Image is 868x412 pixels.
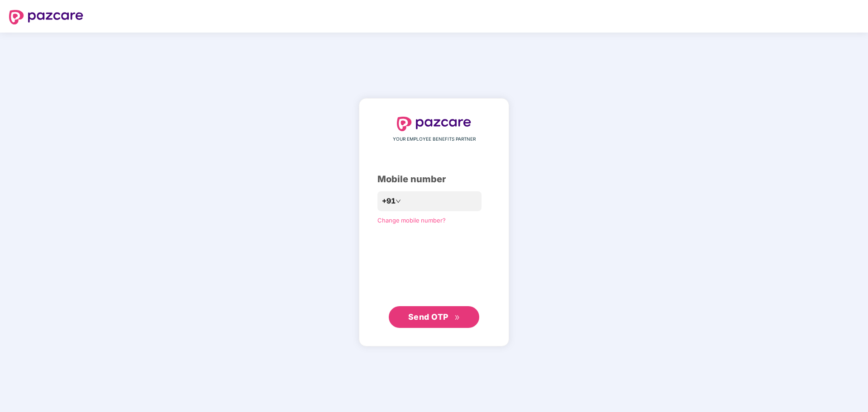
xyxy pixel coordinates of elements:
[382,195,396,207] span: +91
[9,10,83,24] img: logo
[397,117,471,131] img: logo
[377,172,491,186] div: Mobile number
[389,306,479,328] button: Send OTPdouble-right
[396,199,401,204] span: down
[377,217,446,224] a: Change mobile number?
[454,315,460,321] span: double-right
[393,136,476,143] span: YOUR EMPLOYEE BENEFITS PARTNER
[408,312,448,322] span: Send OTP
